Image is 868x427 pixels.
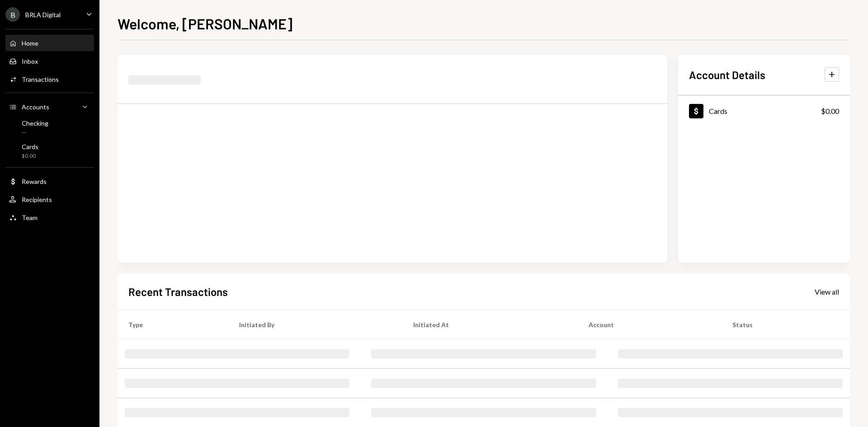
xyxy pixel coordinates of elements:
[821,106,839,117] div: $0.00
[5,53,94,69] a: Inbox
[815,287,839,296] div: View all
[578,310,722,339] th: Account
[228,310,402,339] th: Initiated By
[22,178,47,185] div: Rewards
[5,173,94,189] a: Rewards
[22,143,38,150] div: Cards
[5,191,94,207] a: Recipients
[709,107,727,115] div: Cards
[22,39,38,47] div: Home
[689,67,765,82] h2: Account Details
[22,119,48,127] div: Checking
[5,140,94,162] a: Cards$0.00
[5,99,94,115] a: Accounts
[22,75,59,83] div: Transactions
[118,14,292,33] h1: Welcome, [PERSON_NAME]
[5,209,94,225] a: Team
[815,286,839,296] a: View all
[128,284,228,299] h2: Recent Transactions
[722,310,850,339] th: Status
[402,310,578,339] th: Initiated At
[22,152,38,160] div: $0.00
[22,57,38,65] div: Inbox
[5,35,94,51] a: Home
[22,129,48,136] div: —
[5,71,94,87] a: Transactions
[25,11,61,19] div: BRLA Digital
[22,196,52,203] div: Recipients
[22,214,38,221] div: Team
[22,103,49,111] div: Accounts
[5,117,94,138] a: Checking—
[5,7,20,22] div: B
[118,310,228,339] th: Type
[678,96,850,126] a: Cards$0.00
